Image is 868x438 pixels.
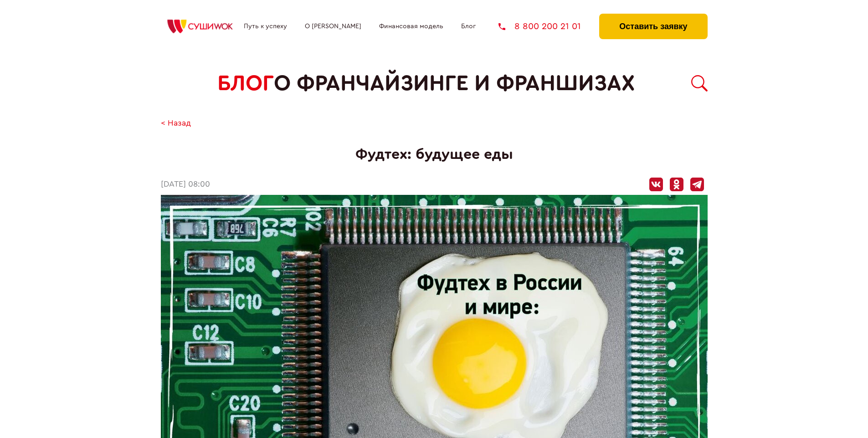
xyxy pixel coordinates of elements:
[305,23,361,30] a: О [PERSON_NAME]
[161,180,210,189] time: [DATE] 08:00
[461,23,476,30] a: Блог
[379,23,443,30] a: Финансовая модель
[244,23,287,30] a: Путь к успеху
[498,22,581,31] a: 8 800 200 21 01
[514,22,581,31] span: 8 800 200 21 01
[217,71,274,96] span: БЛОГ
[599,14,707,39] button: Оставить заявку
[161,146,708,163] h1: Фудтех: будущее еды
[161,119,191,128] a: < Назад
[274,71,635,96] span: о франчайзинге и франшизах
